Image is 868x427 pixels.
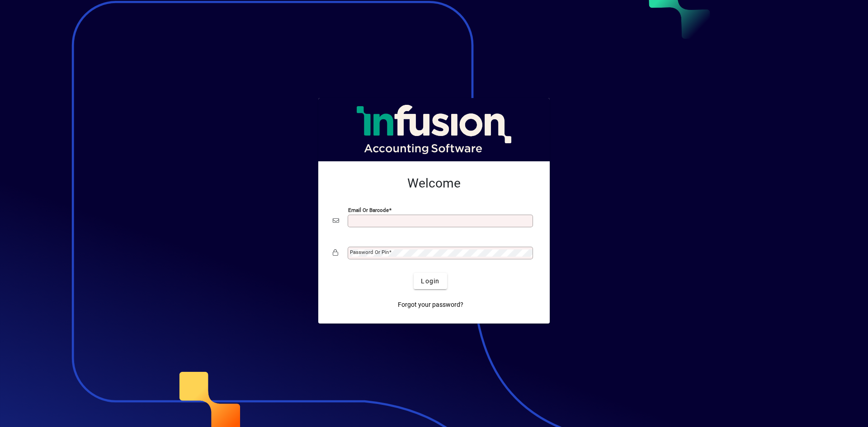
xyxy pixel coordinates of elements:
[414,273,447,289] button: Login
[350,249,389,255] mat-label: Password or Pin
[333,176,535,191] h2: Welcome
[348,207,389,213] mat-label: Email or Barcode
[421,277,439,286] span: Login
[398,300,463,310] span: Forgot your password?
[394,296,467,313] a: Forgot your password?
